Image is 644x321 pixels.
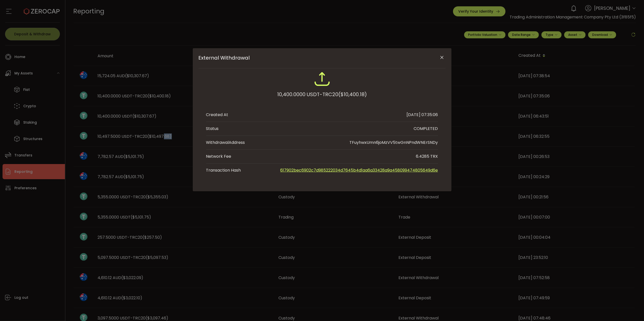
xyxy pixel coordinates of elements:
[206,112,228,118] div: Created At
[199,55,421,61] span: External Withdrawal
[338,90,367,99] span: ($10,400.18)
[619,297,644,321] iframe: Chat Widget
[206,126,219,132] div: Status
[416,153,438,159] div: 6.4285 TRX
[206,167,257,173] span: Transaction Hash
[407,112,438,118] div: [DATE] 07:35:06
[206,140,229,145] span: Withdrawal
[414,126,438,132] div: COMPLETED
[277,90,367,99] div: 10,400.0000 USDT-TRC20
[350,140,438,146] div: TFuyhwxUmn6joMzVV5twGnNPndWNErSNDy
[193,48,451,191] div: External Withdrawal
[438,53,446,62] button: Close
[280,167,438,173] a: 617902bec6902c7d985222034d7645b4d1aa6a33428a9a458099474805649d6e
[206,140,245,146] div: Address
[206,153,231,159] div: Network Fee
